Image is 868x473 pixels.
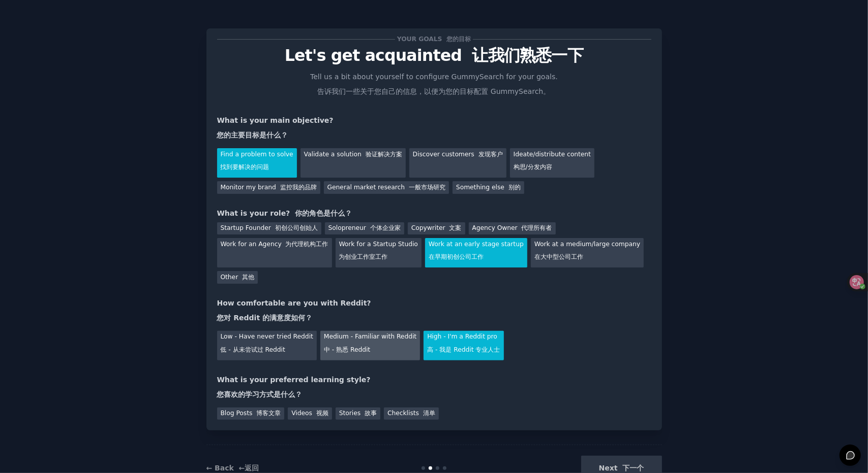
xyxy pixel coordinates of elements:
[366,151,402,158] font: 验证解决方案
[423,410,435,417] font: 清单
[217,115,651,145] div: What is your main objective?
[221,163,270,171] font: 找到要解决的问题
[217,222,321,235] div: Startup Founder
[365,410,377,417] font: 故事
[320,331,420,360] div: Medium - Familiar with Reddit
[217,148,297,178] div: Find a problem to solve
[325,222,404,235] div: Solopreneur
[384,408,439,420] div: Checklists
[295,209,352,217] font: 你的角色是什么？
[531,238,644,267] div: Work at a medium/large company
[472,46,584,64] font: 让我们熟悉一下
[370,224,401,231] font: 个体企业家
[217,314,313,322] font: 您对 Reddit 的满意度如何？
[217,47,651,64] p: Let's get acquainted
[316,410,328,417] font: 视频
[217,271,258,284] div: Other
[288,408,332,420] div: Videos
[446,36,471,43] font: 您的目标
[424,331,503,360] div: High - I'm a Reddit pro
[217,408,285,420] div: Blog Posts
[324,181,449,194] div: General market research
[427,346,500,353] font: 高 - 我是 Reddit 专业人士
[217,298,651,327] div: How comfortable are you with Reddit?
[522,224,552,231] font: 代理所有者
[286,241,328,248] font: 为代理机构工作
[217,238,332,267] div: Work for an Agency
[508,184,521,191] font: 别的
[339,253,388,260] font: 为创业工作室工作
[534,253,583,260] font: 在大中型公司工作
[408,222,465,235] div: Copywriter
[301,148,406,178] div: Validate a solution
[280,184,317,191] font: 监控我的品牌
[510,148,594,178] div: Ideate/distribute content
[409,184,445,191] font: 一般市场研究
[395,34,472,45] span: Your goals
[217,131,288,139] font: 您的主要目标是什么？
[409,148,506,178] div: Discover customers
[336,408,380,420] div: Stories
[429,253,484,260] font: 在早期初创公司工作
[242,274,254,281] font: 其他
[217,208,651,219] div: What is your role?
[217,390,303,398] font: 您喜欢的学习方式是什么？
[217,375,651,404] div: What is your preferred learning style?
[221,346,285,353] font: 低 - 从未尝试过 Reddit
[239,464,259,472] font: ←返回
[318,87,551,95] font: 告诉我们一些关于您自己的信息，以便为您的目标配置 GummySearch。
[217,331,317,360] div: Low - Have never tried Reddit
[450,224,462,231] font: 文案
[306,72,562,101] p: Tell us a bit about yourself to configure GummySearch for your goals.
[478,151,503,158] font: 发现客户
[324,346,370,353] font: 中 - 熟悉 Reddit
[453,181,524,194] div: Something else
[206,464,259,472] a: ← Back ←返回
[336,238,422,267] div: Work for a Startup Studio
[469,222,556,235] div: Agency Owner
[514,163,552,171] font: 构思/分发内容
[256,410,281,417] font: 博客文章
[425,238,527,267] div: Work at an early stage startup
[275,224,318,231] font: 初创公司创始人
[217,181,320,194] div: Monitor my brand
